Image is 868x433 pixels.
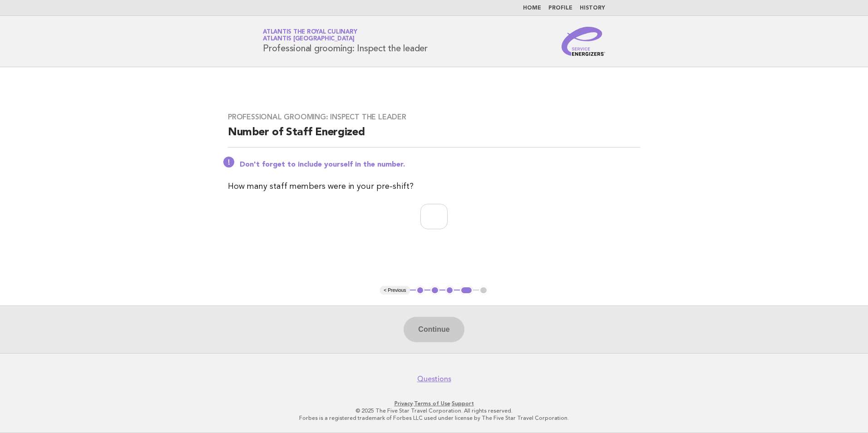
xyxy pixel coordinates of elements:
a: Support [452,400,474,407]
img: Service Energizers [562,27,605,56]
a: Home [523,5,541,11]
button: 1 [416,286,425,295]
a: History [580,5,605,11]
h3: Professional grooming: Inspect the leader [228,113,640,122]
span: Atlantis [GEOGRAPHIC_DATA] [263,36,355,42]
p: Forbes is a registered trademark of Forbes LLC used under license by The Five Star Travel Corpora... [156,414,712,422]
button: 2 [430,286,439,295]
button: 4 [460,286,473,295]
a: Atlantis the Royal CulinaryAtlantis [GEOGRAPHIC_DATA] [263,29,357,42]
p: How many staff members were in your pre-shift? [228,180,640,193]
a: Questions [417,374,451,384]
p: © 2025 The Five Star Travel Corporation. All rights reserved. [156,407,712,414]
a: Profile [548,5,572,11]
p: Don't forget to include yourself in the number. [240,160,640,169]
h2: Number of Staff Energized [228,125,640,148]
h1: Professional grooming: Inspect the leader [263,30,428,53]
button: 3 [445,286,454,295]
p: · · [156,400,712,407]
a: Terms of Use [414,400,450,407]
a: Privacy [395,400,413,407]
button: < Previous [380,286,409,295]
